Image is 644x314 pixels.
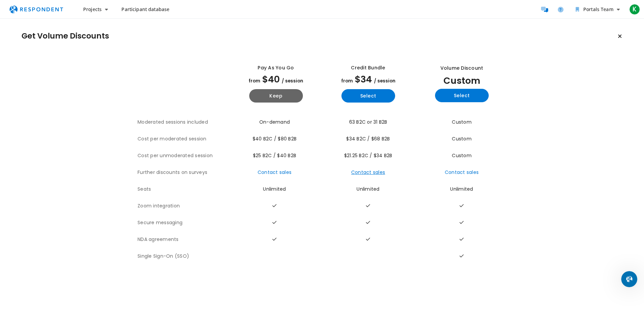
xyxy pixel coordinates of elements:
th: Further discounts on surveys [138,164,230,181]
span: $21.25 B2C / $34 B2B [344,152,392,159]
span: 63 B2C or 31 B2B [349,119,387,125]
img: respondent-logo.png [5,3,67,16]
span: Unlimited [263,186,286,192]
button: Projects [78,3,113,15]
span: from [249,78,260,84]
span: On-demand [259,119,290,125]
a: Contact sales [258,169,291,176]
button: Keep current plan [613,29,627,43]
span: $40 [262,73,280,85]
span: $25 B2C / $40 B2B [253,152,296,159]
a: Contact sales [445,169,479,176]
span: Custom [443,74,480,87]
span: $40 B2C / $80 B2B [253,135,297,142]
th: Cost per unmoderated session [138,147,230,164]
th: Cost per moderated session [138,131,230,147]
a: Contact sales [351,169,385,176]
th: NDA agreements [138,231,230,248]
button: Keep current yearly payg plan [249,89,303,103]
span: Custom [452,152,472,159]
th: Moderated sessions included [138,114,230,131]
span: Custom [452,119,472,125]
button: K [628,3,641,15]
button: Select yearly basic plan [341,89,395,103]
span: / session [374,78,395,84]
h1: Get Volume Discounts [21,32,109,41]
th: Seats [138,181,230,198]
th: Zoom integration [138,198,230,214]
span: Participant database [121,6,169,12]
th: Secure messaging [138,214,230,231]
span: Custom [452,135,472,142]
span: Unlimited [357,186,379,192]
div: Credit Bundle [351,64,385,71]
a: Help and support [554,3,568,16]
th: Single Sign-On (SSO) [138,248,230,265]
a: Participant database [116,3,175,15]
span: $34 [355,73,372,85]
div: Volume Discount [440,65,483,72]
span: Portals Team [583,6,613,12]
a: Message participants [538,3,551,16]
span: / session [282,78,303,84]
span: Projects [83,6,102,12]
span: Unlimited [450,186,473,192]
span: from [341,78,353,84]
button: Portals Team [570,3,625,15]
span: $34 B2C / $68 B2B [346,135,390,142]
button: Select yearly custom_static plan [435,89,489,102]
iframe: Intercom live chat [621,271,637,287]
div: Pay as you go [258,64,294,71]
span: K [629,4,640,15]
